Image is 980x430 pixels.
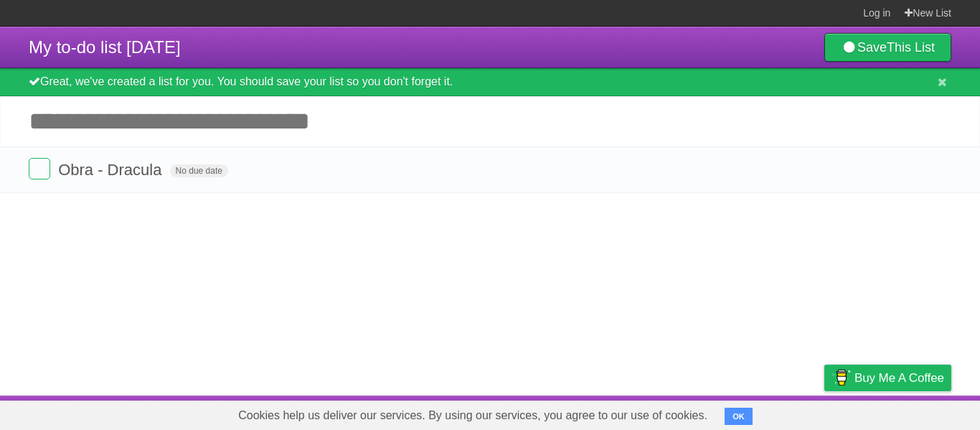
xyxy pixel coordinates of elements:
[854,365,944,391] span: Buy me a coffee
[224,401,722,430] span: Cookies help us deliver our services. By using our services, you agree to our use of cookies.
[861,399,951,426] a: Suggest a feature
[29,158,50,179] label: Done
[806,399,843,426] a: Privacy
[58,161,165,179] span: Obra - Dracula
[831,365,851,390] img: Buy me a coffee
[824,33,951,62] a: SaveThis List
[887,40,935,55] b: This List
[757,399,788,426] a: Terms
[170,164,228,177] span: No due date
[824,365,951,391] a: Buy me a coffee
[29,37,181,57] span: My to-do list [DATE]
[681,399,739,426] a: Developers
[725,408,753,425] button: OK
[633,399,664,426] a: About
